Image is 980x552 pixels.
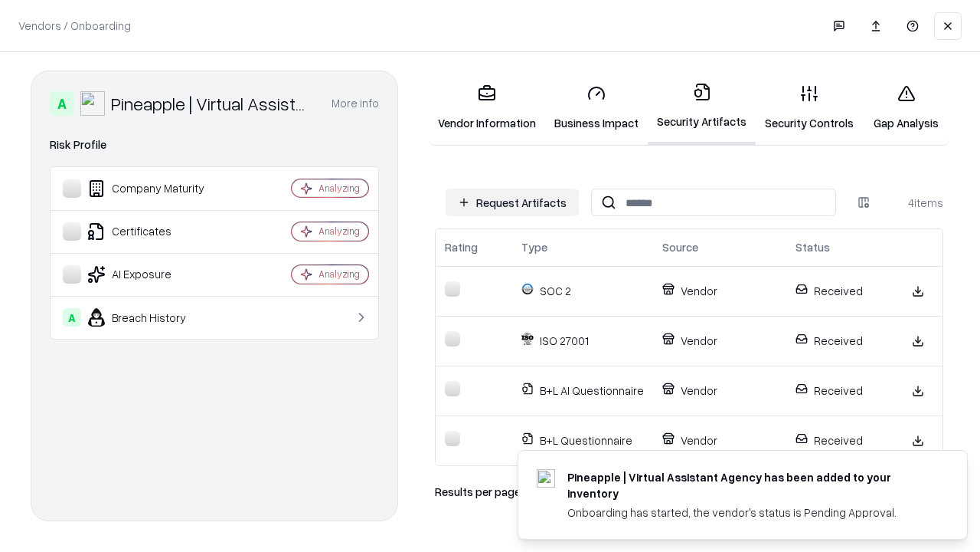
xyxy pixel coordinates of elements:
[111,91,313,116] div: Pineapple | Virtual Assistant Agency
[521,333,644,349] p: ISO 27001
[545,72,648,143] a: Business Impact
[567,504,930,521] div: Onboarding has started, the vendor's status is Pending Approval.
[795,283,884,299] p: Received
[63,222,246,241] div: Certificates
[63,265,246,284] div: AI Exposure
[521,239,547,255] div: Type
[521,383,644,399] p: B+L AI Questionnaire
[80,91,105,116] img: Pineapple | Virtual Assistant Agency
[662,432,777,449] p: Vendor
[318,182,360,195] div: Analyzing
[521,283,644,299] p: SOC 2
[445,239,478,255] div: Rating
[63,179,246,198] div: Company Maturity
[318,268,360,281] div: Analyzing
[756,72,863,143] a: Security Controls
[662,239,698,255] div: Source
[63,308,246,327] div: Breach History
[795,333,884,349] p: Received
[662,383,777,399] p: Vendor
[332,90,379,117] button: More info
[18,18,131,34] p: Vendors / Onboarding
[50,136,379,154] div: Risk Profile
[882,195,943,211] div: 4 items
[50,91,74,116] div: A
[662,333,777,349] p: Vendor
[521,432,644,449] p: B+L Questionnaire
[537,469,555,488] img: trypineapple.com
[795,383,884,399] p: Received
[795,432,884,449] p: Received
[63,308,81,327] div: A
[795,239,830,255] div: Status
[318,225,360,238] div: Analyzing
[429,72,545,143] a: Vendor Information
[435,484,523,500] p: Results per page:
[648,71,756,145] a: Security Artifacts
[446,189,579,216] button: Request Artifacts
[863,72,949,143] a: Gap Analysis
[567,469,930,501] div: Pineapple | Virtual Assistant Agency has been added to your inventory
[662,283,777,299] p: Vendor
